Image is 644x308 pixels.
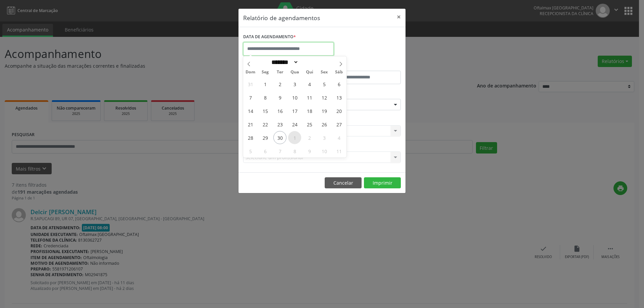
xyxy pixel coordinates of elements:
span: Qui [302,70,317,74]
span: Setembro 15, 2025 [259,104,272,117]
span: Setembro 24, 2025 [288,118,301,131]
span: Agosto 31, 2025 [244,77,257,90]
span: Setembro 30, 2025 [273,131,286,144]
button: Cancelar [325,177,362,189]
span: Setembro 6, 2025 [332,77,345,90]
span: Setembro 16, 2025 [273,104,286,117]
span: Sex [317,70,332,74]
span: Outubro 9, 2025 [303,144,316,158]
label: ATÉ [324,60,401,71]
span: Setembro 13, 2025 [332,91,345,104]
span: Outubro 2, 2025 [303,131,316,144]
span: Setembro 27, 2025 [332,118,345,131]
input: Year [299,59,321,66]
span: Setembro 17, 2025 [288,104,301,117]
span: Qua [287,70,302,74]
span: Setembro 29, 2025 [259,131,272,144]
span: Setembro 4, 2025 [303,77,316,90]
span: Setembro 12, 2025 [318,91,331,104]
span: Seg [258,70,273,74]
span: Setembro 28, 2025 [244,131,257,144]
span: Setembro 26, 2025 [318,118,331,131]
span: Setembro 19, 2025 [318,104,331,117]
span: Outubro 5, 2025 [244,144,257,158]
select: Month [269,59,299,66]
span: Setembro 8, 2025 [259,91,272,104]
span: Setembro 1, 2025 [259,77,272,90]
span: Ter [273,70,287,74]
span: Setembro 3, 2025 [288,77,301,90]
span: Setembro 21, 2025 [244,118,257,131]
span: Outubro 4, 2025 [332,131,345,144]
span: Sáb [332,70,346,74]
span: Setembro 11, 2025 [303,91,316,104]
span: Outubro 1, 2025 [288,131,301,144]
span: Setembro 5, 2025 [318,77,331,90]
button: Close [392,9,406,25]
span: Setembro 9, 2025 [273,91,286,104]
span: Outubro 11, 2025 [332,144,345,158]
span: Outubro 10, 2025 [318,144,331,158]
span: Setembro 2, 2025 [273,77,286,90]
label: DATA DE AGENDAMENTO [243,32,296,42]
span: Setembro 22, 2025 [259,118,272,131]
span: Setembro 25, 2025 [303,118,316,131]
span: Outubro 7, 2025 [273,144,286,158]
span: Setembro 20, 2025 [332,104,345,117]
span: Setembro 18, 2025 [303,104,316,117]
h5: Relatório de agendamentos [243,13,320,22]
button: Imprimir [364,177,401,189]
span: Outubro 6, 2025 [259,144,272,158]
span: Setembro 14, 2025 [244,104,257,117]
span: Setembro 7, 2025 [244,91,257,104]
span: Setembro 10, 2025 [288,91,301,104]
span: Setembro 23, 2025 [273,118,286,131]
span: Dom [243,70,258,74]
span: Outubro 8, 2025 [288,144,301,158]
span: Outubro 3, 2025 [318,131,331,144]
